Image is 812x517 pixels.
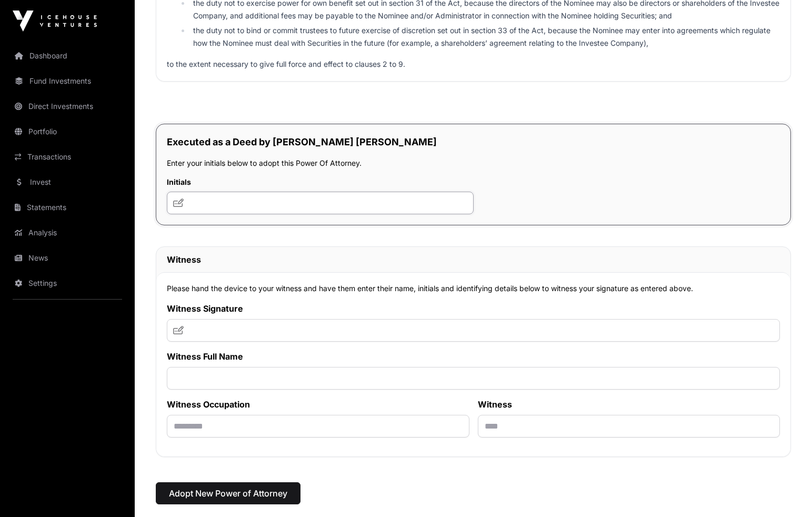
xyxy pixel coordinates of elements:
a: Dashboard [8,44,126,67]
h2: Executed as a Deed by [PERSON_NAME] [PERSON_NAME] [167,135,780,150]
img: Icehouse Ventures Logo [13,11,97,32]
p: to the extent necessary to give full force and effect to clauses 2 to 9. [167,58,780,71]
a: Settings [8,272,126,295]
iframe: Chat Widget [759,466,812,517]
li: the duty not to bind or commit trustees to future exercise of discretion set out in section 33 of... [190,24,780,49]
p: Please hand the device to your witness and have them enter their name, initials and identifying d... [167,283,780,294]
p: Enter your initials below to adopt this Power Of Attorney. [167,158,780,168]
a: Statements [8,196,126,219]
label: Initials [167,177,474,187]
h2: Witness [167,253,780,266]
a: Fund Investments [8,69,126,93]
label: Witness Occupation [167,398,469,411]
a: Transactions [8,145,126,168]
label: Witness [478,398,780,411]
label: Witness Signature [167,302,780,315]
a: Direct Investments [8,95,126,118]
a: Invest [8,171,126,194]
button: Adopt New Power of Attorney [156,482,300,504]
a: News [8,246,126,270]
label: Witness Full Name [167,350,780,363]
a: Analysis [8,221,126,244]
a: Portfolio [8,120,126,143]
span: Adopt New Power of Attorney [169,487,287,500]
